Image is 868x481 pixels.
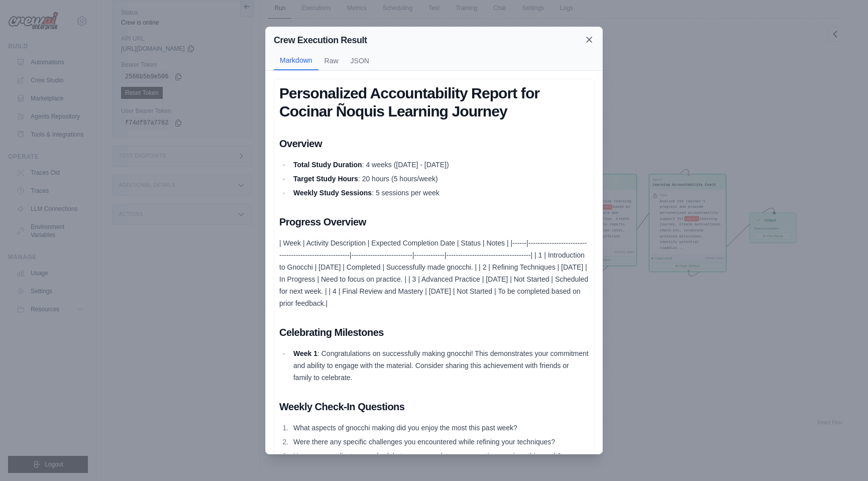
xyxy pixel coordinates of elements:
[290,173,589,185] li: : 20 hours (5 hours/week)
[818,433,868,481] iframe: Chat Widget
[293,189,372,197] strong: Weekly Study Sessions
[279,215,589,229] h2: Progress Overview
[279,84,589,121] h1: Personalized Accountability Report for Cocinar Ñoquis Learning Journey
[290,347,589,384] li: : Congratulations on successfully making gnocchi! This demonstrates your commitment and ability t...
[818,433,868,481] div: Widget de chat
[279,237,589,309] p: | Week | Activity Description | Expected Completion Date | Status | Notes | |------|-------------...
[345,51,375,70] button: JSON
[290,187,589,199] li: : 5 sessions per week
[290,159,589,171] li: : 4 weeks ([DATE] - [DATE])
[318,51,345,70] button: Raw
[293,161,362,169] strong: Total Study Duration
[279,400,589,414] h2: Weekly Check-In Questions
[293,349,317,357] strong: Week 1
[279,325,589,339] h2: Celebrating Milestones
[293,175,358,183] strong: Target Study Hours
[274,33,367,47] h2: Crew Execution Result
[274,51,318,70] button: Markdown
[279,137,589,151] h2: Overview
[290,422,589,434] li: What aspects of gnocchi making did you enjoy the most this past week?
